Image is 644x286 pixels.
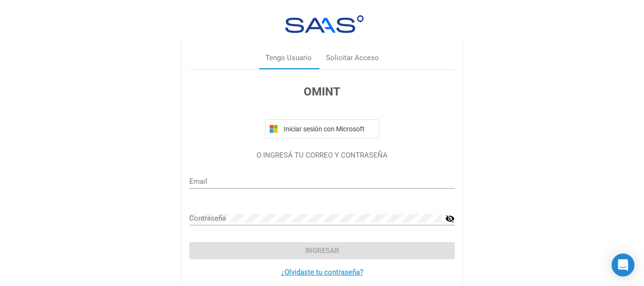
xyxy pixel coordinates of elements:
[282,125,375,133] span: Iniciar sesión con Microsoft
[281,268,363,276] a: ¿Olvidaste tu contraseña?
[189,150,455,161] p: O INGRESÁ TU CORREO Y CONTRASEÑA
[326,53,379,64] div: Solicitar Acceso
[305,246,339,255] span: Ingresar
[189,242,455,259] button: Ingresar
[612,254,634,276] div: Open Intercom Messenger
[189,83,455,100] h3: OMINT
[266,53,312,64] div: Tengo Usuario
[445,213,455,224] mat-icon: visibility_off
[265,119,379,138] button: Iniciar sesión con Microsoft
